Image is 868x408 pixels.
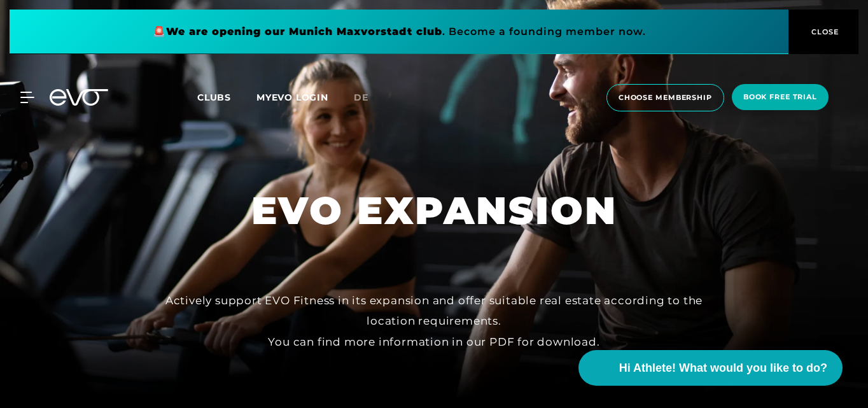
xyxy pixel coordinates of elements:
[728,84,832,111] a: book free trial
[743,92,817,102] span: book free trial
[251,186,617,236] h1: EVO EXPANSION
[619,92,712,103] span: choose membership
[578,350,843,386] button: Hi Athlete! What would you like to do?
[808,26,839,38] span: CLOSE
[256,92,328,103] a: MYEVO LOGIN
[197,91,256,103] a: Clubs
[603,84,728,111] a: choose membership
[354,90,384,105] a: de
[197,92,231,103] span: Clubs
[788,10,858,54] button: CLOSE
[619,360,827,377] span: Hi Athlete! What would you like to do?
[354,92,368,103] span: de
[148,290,720,352] div: Actively support EVO Fitness in its expansion and offer suitable real estate according to the loc...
